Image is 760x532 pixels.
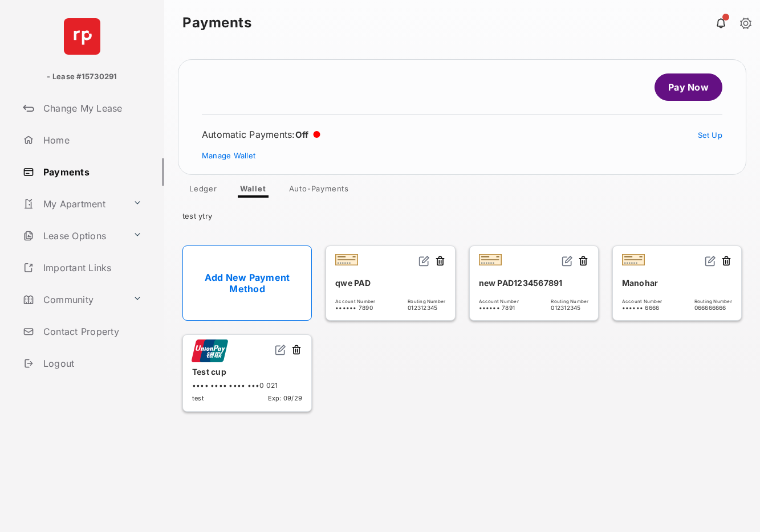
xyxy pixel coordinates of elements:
[192,362,302,381] div: Test cup
[622,304,662,311] span: •••••• 6666
[18,222,128,249] a: Lease Options
[18,254,147,281] a: Important Links
[622,298,662,304] span: Account Number
[408,304,445,311] span: 012312345
[164,198,760,230] div: test ytry
[335,273,445,292] div: qwe PAD
[182,16,251,30] strong: Payments
[18,126,164,154] a: Home
[18,318,164,345] a: Contact Property
[295,129,309,140] span: Off
[268,394,302,402] span: Exp: 09/29
[551,298,588,304] span: Routing Number
[18,190,128,218] a: My Apartment
[479,273,589,292] div: new PAD1234567891
[231,184,275,198] a: Wallet
[335,304,375,311] span: •••••• 7890
[18,286,128,313] a: Community
[275,344,286,355] img: svg+xml;base64,PHN2ZyB2aWV3Qm94PSIwIDAgMjQgMjQiIHdpZHRoPSIxNiIgaGVpZ2h0PSIxNiIgZmlsbD0ibm9uZSIgeG...
[698,130,723,140] a: Set Up
[694,298,732,304] span: Routing Number
[18,95,164,122] a: Change My Lease
[705,255,716,267] img: svg+xml;base64,PHN2ZyB2aWV3Qm94PSIwIDAgMjQgMjQiIHdpZHRoPSIxNiIgaGVpZ2h0PSIxNiIgZmlsbD0ibm9uZSIgeG...
[479,304,519,311] span: •••••• 7891
[18,350,164,377] a: Logout
[202,129,320,140] div: Automatic Payments :
[47,71,117,83] p: - Lease #15730291
[202,151,255,160] a: Manage Wallet
[694,304,732,311] span: 066666666
[562,255,573,267] img: svg+xml;base64,PHN2ZyB2aWV3Qm94PSIwIDAgMjQgMjQiIHdpZHRoPSIxNiIgaGVpZ2h0PSIxNiIgZmlsbD0ibm9uZSIgeG...
[551,304,588,311] span: 012312345
[418,255,430,267] img: svg+xml;base64,PHN2ZyB2aWV3Qm94PSIwIDAgMjQgMjQiIHdpZHRoPSIxNiIgaGVpZ2h0PSIxNiIgZmlsbD0ibm9uZSIgeG...
[280,184,358,198] a: Auto-Payments
[408,298,445,304] span: Routing Number
[182,245,312,321] a: Add New Payment Method
[64,18,100,55] img: svg+xml;base64,PHN2ZyB4bWxucz0iaHR0cDovL3d3dy53My5vcmcvMjAwMC9zdmciIHdpZHRoPSI2NCIgaGVpZ2h0PSI2NC...
[622,273,732,292] div: Manohar
[479,298,519,304] span: Account Number
[335,298,375,304] span: Account Number
[180,184,226,198] a: Ledger
[18,158,164,186] a: Payments
[192,394,204,402] span: test
[192,381,302,390] div: •••• •••• •••• •••0 021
